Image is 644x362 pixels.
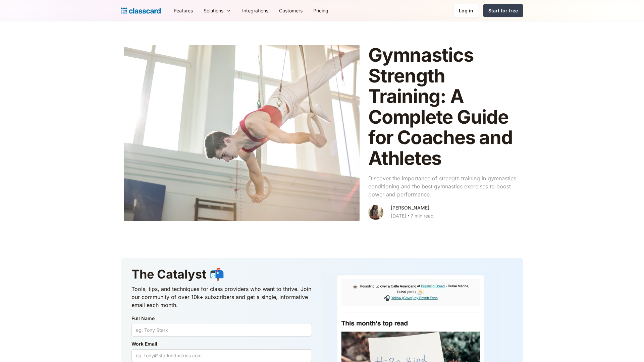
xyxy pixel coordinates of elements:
[131,285,312,309] p: Tools, tips, and techniques for class providers who want to thrive. Join our community of over 10...
[169,3,198,18] a: Features
[131,266,312,282] h3: The Catalyst 📬
[274,3,308,18] a: Customers
[121,42,523,225] a: Gymnastics Strength Training: A Complete Guide for Coaches and AthletesDiscover the importance of...
[459,7,473,14] div: Log in
[391,212,406,220] div: [DATE]
[131,314,312,322] label: Full Name
[131,340,312,348] label: Work Email
[237,3,274,18] a: Integrations
[131,324,312,337] input: eg. Tony Stark
[411,212,434,220] div: 7 min read
[368,174,517,198] p: Discover the importance of strength training in gymnastics conditioning and the best gymnastics e...
[483,4,523,17] a: Start for free
[308,3,334,18] a: Pricing
[198,3,237,18] div: Solutions
[391,204,429,212] div: [PERSON_NAME]
[453,4,479,17] a: Log in
[131,349,312,362] input: eg. tony@starkindustries.com
[488,7,518,14] div: Start for free
[368,45,517,169] h1: Gymnastics Strength Training: A Complete Guide for Coaches and Athletes
[204,7,223,14] div: Solutions
[406,212,411,221] div: ‧
[121,6,161,15] a: home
